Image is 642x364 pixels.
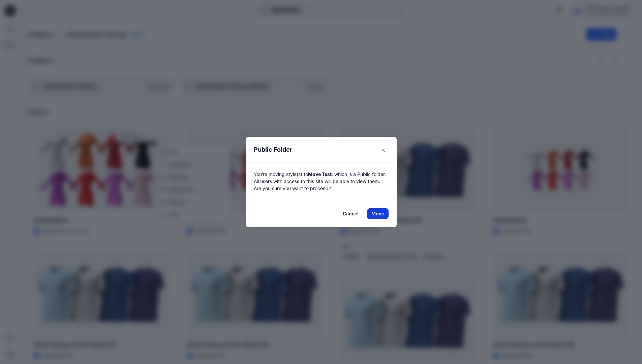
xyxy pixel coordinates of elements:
header: Public Folder [246,137,389,162]
p: You're moving style(s) to , which is a Public folder. All users with access to this site will be ... [254,171,389,192]
button: Cancel [338,208,363,219]
button: Move [367,208,389,219]
button: Close [378,145,389,156]
strong: Move Test [308,171,332,177]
